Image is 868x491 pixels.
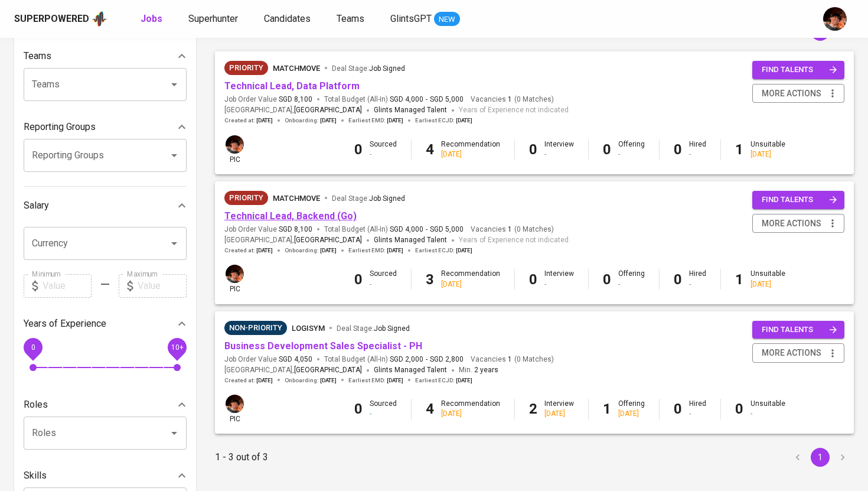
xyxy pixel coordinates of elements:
span: - [426,225,428,235]
b: 1 [735,141,743,158]
a: Technical Lead, Backend (Go) [224,210,357,222]
div: Interview [544,139,574,160]
span: [GEOGRAPHIC_DATA] , [224,105,362,116]
div: Interview [544,399,574,419]
div: Interview [544,269,574,289]
button: Open [166,425,182,441]
span: find talents [762,193,837,207]
div: Hired [689,269,706,289]
input: Value [43,274,92,298]
span: Priority [224,62,268,74]
div: Recommendation [441,139,500,160]
span: Vacancies ( 0 Matches ) [471,355,554,365]
p: Reporting Groups [24,120,96,134]
div: - [689,149,706,160]
span: SGD 8,100 [279,95,312,105]
div: Unsuitable [750,139,785,160]
b: 2 [529,401,537,417]
span: SGD 5,000 [430,95,464,105]
span: Onboarding : [285,246,337,255]
a: Candidates [264,12,313,27]
div: Offering [618,269,645,289]
p: Skills [24,469,47,483]
div: - [370,279,397,290]
span: [DATE] [387,116,403,125]
span: Deal Stage : [332,194,405,203]
span: [DATE] [320,376,337,385]
span: Years of Experience not indicated. [459,235,570,246]
span: SGD 4,050 [279,355,312,365]
span: Onboarding : [285,376,337,385]
div: Salary [24,194,187,217]
span: Job Order Value [224,225,312,235]
span: SGD 4,000 [390,225,423,235]
div: - [370,409,397,419]
button: more actions [752,84,844,103]
div: - [618,149,645,160]
input: Value [138,274,187,298]
span: [DATE] [387,246,403,255]
div: - [370,149,397,160]
div: Unsuitable [750,399,785,419]
span: more actions [762,216,821,231]
span: [DATE] [256,246,273,255]
a: Business Development Sales Specialist - PH [224,340,422,352]
a: Technical Lead, Data Platform [224,80,360,92]
div: Pending Client’s Feedback, Sufficient Talents in Pipeline [224,321,287,335]
a: GlintsGPT NEW [390,12,460,27]
span: [GEOGRAPHIC_DATA] , [224,235,362,246]
span: Priority [224,192,268,204]
b: 0 [529,141,537,158]
a: Superhunter [188,12,240,27]
div: Years of Experience [24,312,187,336]
div: Recommendation [441,269,500,289]
button: find talents [752,191,844,209]
b: 0 [354,141,363,158]
span: Earliest EMD : [348,116,403,125]
button: Open [166,76,182,93]
span: SGD 2,000 [390,355,423,365]
div: Hired [689,139,706,160]
div: Recommendation [441,399,500,419]
span: 0 [31,343,35,351]
span: MatchMove [273,194,320,203]
span: [DATE] [256,116,273,125]
b: 0 [603,141,611,158]
div: Hired [689,399,706,419]
span: SGD 4,000 [390,95,423,105]
span: Earliest ECJD : [415,376,472,385]
span: [DATE] [256,376,273,385]
span: Superhunter [188,13,238,24]
button: Open [166,147,182,164]
div: pic [224,134,245,165]
span: [DATE] [456,116,472,125]
div: Sourced [370,139,397,160]
div: - [544,149,574,160]
span: 1 [506,95,512,105]
div: Roles [24,393,187,417]
span: Vacancies ( 0 Matches ) [471,225,554,235]
a: Teams [337,12,367,27]
div: [DATE] [441,149,500,160]
span: [DATE] [456,246,472,255]
span: [DATE] [320,116,337,125]
span: more actions [762,86,821,101]
span: Earliest EMD : [348,376,403,385]
div: - [689,279,706,290]
span: Job Signed [369,64,405,73]
span: more actions [762,346,821,360]
div: Unsuitable [750,269,785,289]
span: Earliest EMD : [348,246,403,255]
span: Vacancies ( 0 Matches ) [471,95,554,105]
b: 0 [735,401,743,417]
span: GlintsGPT [390,13,432,24]
div: [DATE] [750,149,785,160]
span: Candidates [264,13,311,24]
span: Job Order Value [224,355,312,365]
div: [DATE] [441,279,500,290]
div: Sourced [370,399,397,419]
span: Years of Experience not indicated. [459,105,570,116]
a: Jobs [141,12,165,27]
img: diemas@glints.com [226,395,244,413]
span: 1 [506,225,512,235]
